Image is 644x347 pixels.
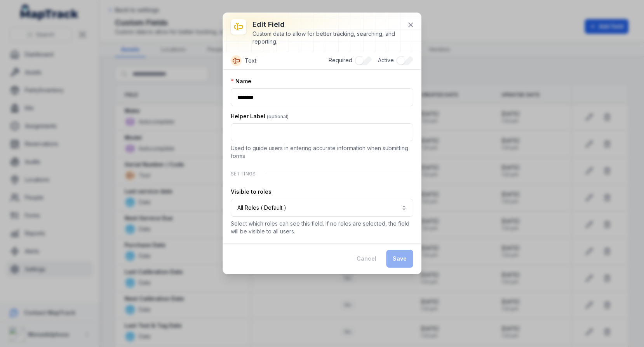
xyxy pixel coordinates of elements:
[231,123,413,141] input: :r91:-form-item-label
[231,112,289,120] label: Helper Label
[231,188,272,196] label: Visible to roles
[329,57,352,63] span: Required
[231,199,413,217] button: All Roles ( Default )
[252,30,401,46] div: Custom data to allow for better tracking, searching, and reporting.
[231,77,251,85] label: Name
[231,88,413,106] input: :r90:-form-item-label
[378,57,394,63] span: Active
[231,144,413,160] p: Used to guide users in entering accurate information when submitting forms
[252,19,401,30] h3: Edit field
[231,220,413,235] p: Select which roles can see this field. If no roles are selected, the field will be visible to all...
[245,57,256,65] span: Text
[231,166,413,182] div: Settings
